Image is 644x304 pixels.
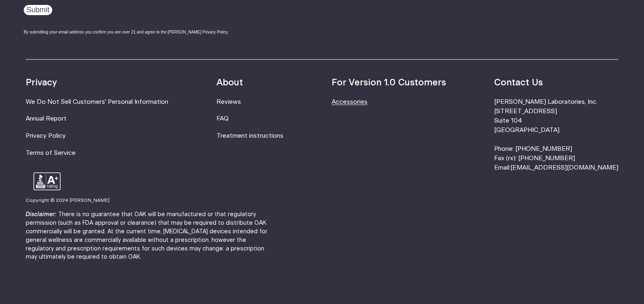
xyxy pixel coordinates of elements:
[26,150,76,156] a: Terms of Service
[216,99,241,105] a: Reviews
[26,99,168,105] a: We Do Not Sell Customers' Personal Information
[332,78,446,87] strong: For Version 1.0 Customers
[26,133,66,139] a: Privacy Policy
[24,29,254,35] div: By submitting your email address you confirm you are over 21 and agree to the [PERSON_NAME] Priva...
[26,198,109,203] small: Copyright © 2024 [PERSON_NAME]
[26,212,56,217] strong: Disclaimer:
[332,99,368,105] a: Accessories
[26,210,276,262] p: There is no guarantee that OAK will be manufactured or that regulatory permission (such as FDA ap...
[216,116,229,122] a: FAQ
[216,78,243,87] strong: About
[494,97,618,173] li: [PERSON_NAME] Laboratories, Inc. [STREET_ADDRESS] Suite 104 [GEOGRAPHIC_DATA] Phone: [PHONE_NUMBE...
[216,133,283,139] a: Treatment instructions
[494,78,543,87] strong: Contact Us
[24,5,52,15] input: Submit
[26,116,67,122] a: Annual Report
[510,165,618,171] a: [EMAIL_ADDRESS][DOMAIN_NAME]
[26,78,57,87] strong: Privacy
